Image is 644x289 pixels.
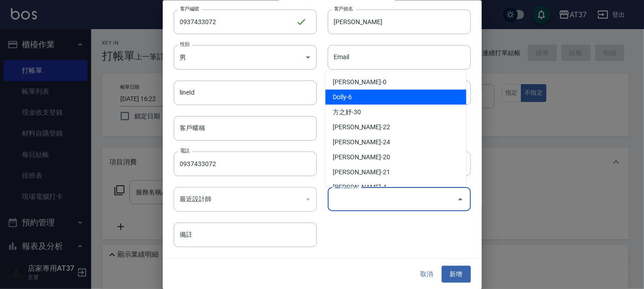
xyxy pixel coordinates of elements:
[325,135,466,150] li: [PERSON_NAME]-24
[453,192,468,206] button: Close
[325,120,466,135] li: [PERSON_NAME]-22
[174,45,317,69] div: 男
[442,266,471,283] button: 新增
[325,90,466,105] li: Dolly-6
[412,266,442,283] button: 取消
[334,5,353,12] label: 客戶姓名
[325,150,466,165] li: [PERSON_NAME]-20
[325,180,466,195] li: [PERSON_NAME]-4
[180,147,190,154] label: 電話
[325,105,466,120] li: 方之妤-30
[180,41,190,47] label: 性別
[325,75,466,90] li: [PERSON_NAME]-0
[180,5,199,12] label: 客戶編號
[325,165,466,180] li: [PERSON_NAME]-21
